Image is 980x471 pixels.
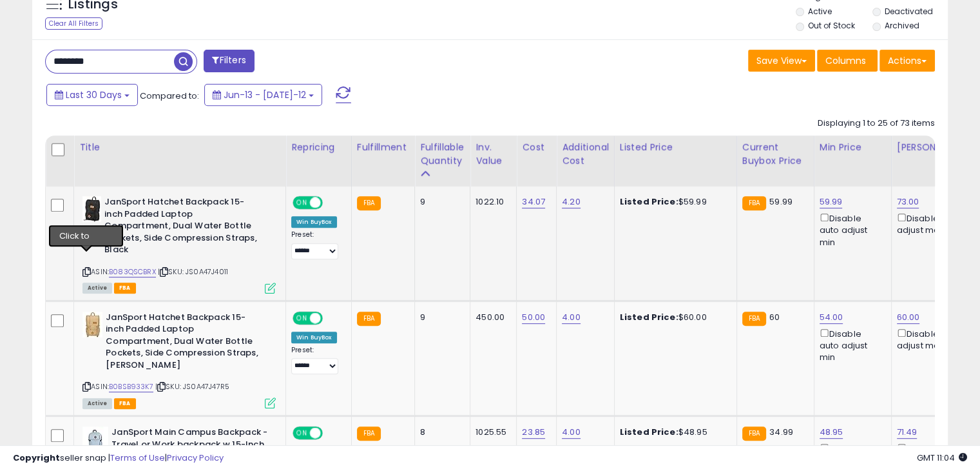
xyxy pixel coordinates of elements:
[748,50,815,72] button: Save View
[620,426,678,438] b: Listed Price:
[110,452,165,464] a: Terms of Use
[742,141,809,168] div: Current Buybox Price
[742,426,766,441] small: FBA
[82,312,102,337] img: 313reN8twTL._SL40_.jpg
[13,452,60,464] strong: Copyright
[897,311,920,324] a: 60.00
[224,88,306,101] span: Jun-13 - [DATE]-12
[820,311,843,324] a: 54.00
[476,312,506,323] div: 450.00
[13,452,224,465] div: seller snap | |
[562,426,581,439] a: 4.00
[79,141,280,154] div: Title
[420,426,460,438] div: 8
[884,6,932,17] label: Deactivated
[357,426,381,441] small: FBA
[769,195,793,208] span: 59.99
[155,381,229,392] span: | SKU: JS0A47J47R5
[620,311,678,323] b: Listed Price:
[204,50,254,72] button: Filters
[291,141,346,154] div: Repricing
[291,346,341,375] div: Preset:
[420,141,465,168] div: Fulfillable Quantity
[742,196,766,210] small: FBA
[114,283,136,294] span: FBA
[820,141,886,154] div: Min Price
[522,426,545,439] a: 23.85
[109,266,156,277] a: B083QSCBRX
[522,195,545,208] a: 34.07
[114,398,136,409] span: FBA
[808,20,855,31] label: Out of Stock
[769,426,793,438] span: 34.99
[817,50,878,72] button: Columns
[167,452,224,464] a: Privacy Policy
[294,312,310,323] span: ON
[562,141,609,168] div: Additional Cost
[321,312,341,323] span: OFF
[917,452,967,464] span: 2025-08-12 11:04 GMT
[522,141,551,154] div: Cost
[620,312,727,323] div: $60.00
[476,196,506,208] div: 1022.10
[884,20,919,31] label: Archived
[204,84,322,106] button: Jun-13 - [DATE]-12
[620,195,678,208] b: Listed Price:
[106,312,262,375] b: JanSport Hatchet Backpack 15-inch Padded Laptop Compartment, Dual Water Bottle Pockets, Side Comp...
[562,195,581,208] a: 4.20
[140,90,199,102] span: Compared to:
[291,230,341,259] div: Preset:
[104,196,261,259] b: JanSport Hatchet Backpack 15-inch Padded Laptop Compartment, Dual Water Bottle Pockets, Side Comp...
[294,428,310,439] span: ON
[420,196,460,208] div: 9
[291,216,337,228] div: Win BuyBox
[818,117,935,130] div: Displaying 1 to 25 of 73 items
[820,195,843,208] a: 59.99
[897,141,974,154] div: [PERSON_NAME]
[45,17,102,30] div: Clear All Filters
[321,197,341,208] span: OFF
[820,426,843,439] a: 48.95
[109,381,153,392] a: B0BSB933K7
[291,332,337,343] div: Win BuyBox
[562,311,581,324] a: 4.00
[808,6,832,17] label: Active
[897,326,969,352] div: Disable auto adjust max
[897,211,969,236] div: Disable auto adjust max
[620,141,731,154] div: Listed Price
[769,311,780,323] span: 60
[158,266,228,277] span: | SKU: JS0A47J4011
[82,426,108,452] img: 41H+zKTDbXL._SL40_.jpg
[82,196,276,292] div: ASIN:
[66,88,122,101] span: Last 30 Days
[897,195,919,208] a: 73.00
[357,312,381,326] small: FBA
[620,196,727,208] div: $59.99
[742,312,766,326] small: FBA
[294,197,310,208] span: ON
[357,196,381,210] small: FBA
[321,428,341,439] span: OFF
[82,283,112,294] span: All listings currently available for purchase on Amazon
[820,326,881,364] div: Disable auto adjust min
[82,312,276,407] div: ASIN:
[46,84,138,106] button: Last 30 Days
[357,141,409,154] div: Fulfillment
[820,211,881,248] div: Disable auto adjust min
[522,311,545,324] a: 50.00
[825,54,866,67] span: Columns
[420,312,460,323] div: 9
[476,141,511,168] div: Inv. value
[620,426,727,438] div: $48.95
[82,196,101,222] img: 31eLxqoaT0L._SL40_.jpg
[879,50,935,72] button: Actions
[897,426,918,439] a: 71.49
[476,426,506,438] div: 1025.55
[82,398,112,409] span: All listings currently available for purchase on Amazon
